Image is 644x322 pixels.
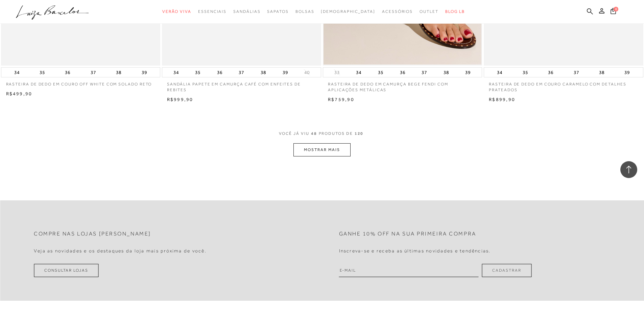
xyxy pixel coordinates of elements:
[34,231,151,237] h2: Compre nas lojas [PERSON_NAME]
[321,5,375,18] a: noSubCategoriesText
[339,248,491,254] h4: Inscreva-se e receba as últimas novidades e tendências.
[293,143,350,156] button: MOSTRAR MAIS
[295,9,314,14] span: Bolsas
[445,5,465,18] a: BLOG LB
[321,9,375,14] span: [DEMOGRAPHIC_DATA]
[162,77,321,93] a: SANDÁLIA PAPETE EM CAMURÇA CAFÉ COM ENFEITES DE REBITES
[597,68,606,77] button: 38
[332,69,342,76] button: 33
[63,68,72,77] button: 36
[442,68,451,77] button: 38
[572,68,581,77] button: 37
[622,68,632,77] button: 39
[382,9,413,14] span: Acessórios
[295,5,314,18] a: categoryNavScreenReaderText
[420,68,429,77] button: 37
[482,264,531,277] button: Cadastrar
[495,68,504,77] button: 34
[198,9,226,14] span: Essenciais
[302,69,312,76] button: 40
[339,231,476,237] h2: Ganhe 10% off na sua primeira compra
[382,5,413,18] a: categoryNavScreenReaderText
[311,131,317,143] span: 48
[171,68,181,77] button: 34
[193,68,202,77] button: 35
[355,131,364,143] span: 120
[237,68,246,77] button: 37
[259,68,268,77] button: 38
[546,68,555,77] button: 36
[114,68,123,77] button: 38
[267,9,288,14] span: Sapatos
[420,9,438,14] span: Outlet
[12,68,22,77] button: 34
[233,9,260,14] span: Sandálias
[34,264,99,277] a: Consultar Lojas
[398,68,407,77] button: 36
[38,68,47,77] button: 35
[162,5,191,18] a: categoryNavScreenReaderText
[323,77,482,93] a: RASTEIRA DE DEDO EM CAMURÇA BEGE FENDI COM APLICAÇÕES METÁLICAS
[609,7,618,17] button: 0
[376,68,385,77] button: 35
[420,5,438,18] a: categoryNavScreenReaderText
[233,5,260,18] a: categoryNavScreenReaderText
[463,68,473,77] button: 39
[484,77,643,93] a: RASTEIRA DE DEDO EM COURO CARAMELO COM DETALHES PRATEADOS
[354,68,363,77] button: 34
[162,9,191,14] span: Verão Viva
[89,68,98,77] button: 37
[521,68,530,77] button: 35
[34,248,207,254] h4: Veja as novidades e os destaques da loja mais próxima de você.
[319,131,353,137] span: PRODUTOS DE
[215,68,224,77] button: 36
[489,97,515,102] span: R$899,90
[198,5,226,18] a: categoryNavScreenReaderText
[167,97,193,102] span: R$999,90
[6,91,32,96] span: R$499,90
[279,131,309,137] span: VOCê JÁ VIU
[267,5,288,18] a: categoryNavScreenReaderText
[445,9,465,14] span: BLOG LB
[328,97,354,102] span: R$759,90
[281,68,290,77] button: 39
[1,77,160,87] a: RASTEIRA DE DEDO EM COURO OFF WHITE COM SOLADO RETO
[339,264,479,277] input: E-mail
[140,68,149,77] button: 39
[614,7,618,11] span: 0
